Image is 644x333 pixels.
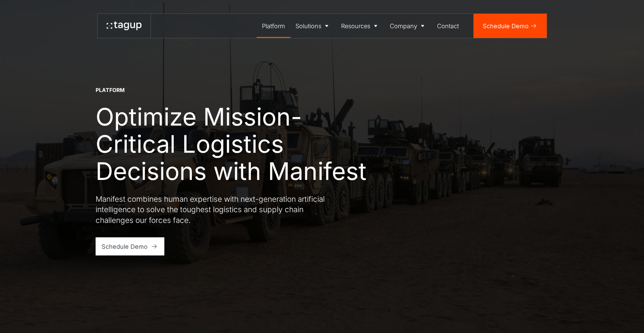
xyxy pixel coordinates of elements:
[385,14,432,38] a: Company
[437,21,459,31] div: Contact
[96,237,164,255] a: Schedule Demo
[432,14,464,38] a: Contact
[336,14,385,38] a: Resources
[390,21,417,31] div: Company
[96,194,337,226] p: Manifest combines human expertise with next-generation artificial intelligence to solve the tough...
[483,21,529,31] div: Schedule Demo
[296,21,321,31] div: Solutions
[262,21,285,31] div: Platform
[341,21,370,31] div: Resources
[102,242,148,251] div: Schedule Demo
[257,14,290,38] a: Platform
[290,14,336,38] a: Solutions
[96,103,377,185] h1: Optimize Mission-Critical Logistics Decisions with Manifest
[474,14,547,38] a: Schedule Demo
[96,87,125,94] div: Platform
